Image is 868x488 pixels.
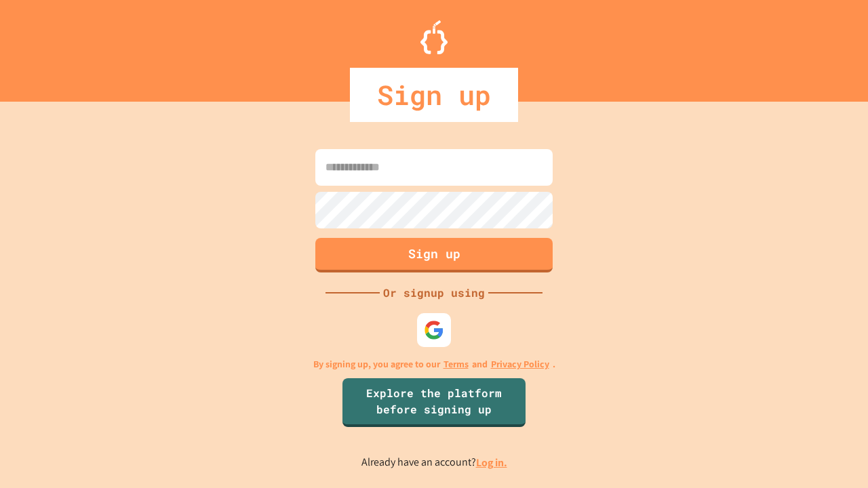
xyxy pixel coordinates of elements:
[420,20,448,54] img: Logo.svg
[342,378,526,427] a: Explore the platform before signing up
[424,320,444,340] img: google-icon.svg
[313,357,555,371] p: By signing up, you agree to our and .
[476,455,507,470] a: Log in.
[380,285,488,301] div: Or signup using
[491,357,549,371] a: Privacy Policy
[361,454,507,471] p: Already have an account?
[443,357,469,371] a: Terms
[350,68,518,122] div: Sign up
[315,238,553,272] button: Sign up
